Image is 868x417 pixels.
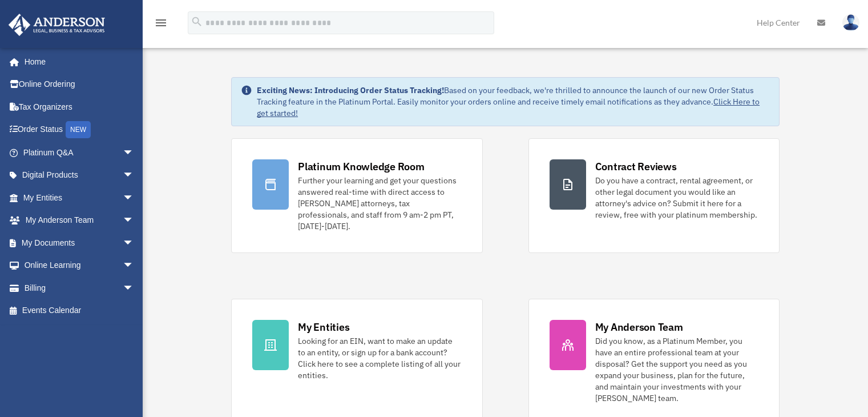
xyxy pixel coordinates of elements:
a: Home [8,50,146,73]
div: Did you know, as a Platinum Member, you have an entire professional team at your disposal? Get th... [595,335,758,404]
div: NEW [66,121,91,138]
a: My Documentsarrow_drop_down [8,231,151,254]
a: Contract Reviews Do you have a contract, rental agreement, or other legal document you would like... [528,138,780,253]
a: Events Calendar [8,299,151,322]
a: menu [154,20,168,30]
a: Order StatusNEW [8,118,151,142]
span: arrow_drop_down [123,186,146,210]
div: Contract Reviews [595,159,677,174]
a: Platinum Knowledge Room Further your learning and get your questions answered real-time with dire... [231,138,482,253]
div: Platinum Knowledge Room [298,159,425,174]
span: arrow_drop_down [123,164,146,187]
a: Platinum Q&Aarrow_drop_down [8,141,151,164]
a: Online Ordering [8,73,151,96]
span: arrow_drop_down [123,254,146,278]
a: My Entitiesarrow_drop_down [8,186,151,209]
a: Click Here to get started! [257,97,760,118]
img: User Pic [842,14,859,31]
img: Anderson Advisors Platinum Portal [5,14,108,36]
i: search [191,15,203,28]
span: arrow_drop_down [123,276,146,300]
a: My Anderson Teamarrow_drop_down [8,209,151,232]
i: menu [154,16,168,30]
a: Billingarrow_drop_down [8,276,151,299]
a: Online Learningarrow_drop_down [8,254,151,277]
strong: Exciting News: Introducing Order Status Tracking! [257,85,444,95]
span: arrow_drop_down [123,141,146,165]
div: Looking for an EIN, want to make an update to an entity, or sign up for a bank account? Click her... [298,335,461,381]
div: My Entities [298,320,349,334]
div: Based on your feedback, we're thrilled to announce the launch of our new Order Status Tracking fe... [257,85,770,119]
span: arrow_drop_down [123,231,146,255]
span: arrow_drop_down [123,209,146,232]
a: Digital Productsarrow_drop_down [8,164,151,187]
div: Do you have a contract, rental agreement, or other legal document you would like an attorney's ad... [595,175,758,220]
div: Further your learning and get your questions answered real-time with direct access to [PERSON_NAM... [298,175,461,232]
div: My Anderson Team [595,320,683,334]
a: Tax Organizers [8,95,151,118]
